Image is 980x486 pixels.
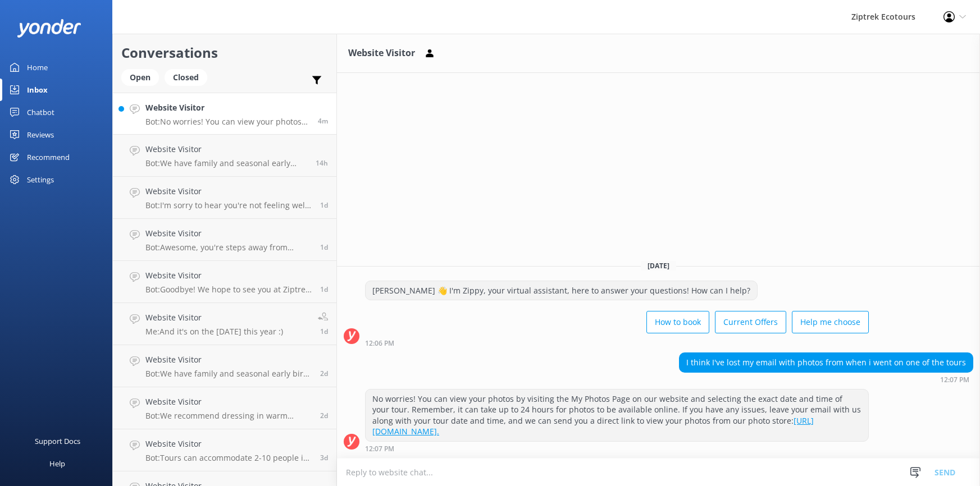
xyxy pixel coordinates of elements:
a: Website VisitorBot:We have family and seasonal early bird discounts available, which change throu... [113,135,336,177]
h2: Conversations [121,42,328,63]
span: Oct 12 2025 12:24pm (UTC +13:00) Pacific/Auckland [320,327,328,336]
p: Me: And it's on the [DATE] this year :) [145,327,283,337]
h4: Website Visitor [145,102,309,114]
p: Bot: Goodbye! We hope to see you at Ziptrek Ecotours soon! [145,285,312,295]
div: No worries! You can view your photos by visiting the My Photos Page on our website and selecting ... [366,389,868,441]
p: Bot: No worries! You can view your photos by visiting the My Photos Page on our website and selec... [145,117,309,127]
button: How to book [646,311,709,333]
div: I think I've lost my email with photos from when i went on one of the tours [680,353,973,372]
img: yonder-white-logo.png [17,19,81,38]
div: Reviews [27,123,54,146]
h4: Website Visitor [145,438,312,450]
span: [DATE] [641,261,676,270]
div: Inbox [27,79,48,101]
h4: Website Visitor [145,396,312,408]
div: Open [121,69,159,86]
div: Home [27,56,48,79]
span: Oct 13 2025 11:11am (UTC +13:00) Pacific/Auckland [320,200,328,210]
div: Settings [27,168,54,191]
a: Website VisitorBot:Goodbye! We hope to see you at Ziptrek Ecotours soon!1d [113,261,336,303]
a: Website VisitorBot:We have family and seasonal early bird discounts available! These offers can c... [113,345,336,387]
p: Bot: We recommend dressing in warm layers, even in summer, since it's always a bit chillier in th... [145,411,312,421]
h4: Website Visitor [145,143,307,155]
a: Website VisitorBot:Tours can accommodate 2-10 people in one group, with 2 guides. If you have a l... [113,429,336,471]
span: Oct 12 2025 11:52am (UTC +13:00) Pacific/Auckland [320,369,328,378]
p: Bot: Tours can accommodate 2-10 people in one group, with 2 guides. If you have a larger group, w... [145,453,312,463]
div: Recommend [27,146,70,168]
button: Current Offers [715,311,786,333]
p: Bot: Awesome, you're steps away from ziplining! It's easiest to book your zipline experience onli... [145,242,312,253]
div: Help [49,452,65,475]
strong: 12:06 PM [365,340,394,347]
div: Support Docs [35,430,80,452]
h4: Website Visitor [145,269,312,282]
a: Website VisitorMe:And it's on the [DATE] this year :)1d [113,303,336,345]
h4: Website Visitor [145,354,312,366]
span: Oct 11 2025 09:56pm (UTC +13:00) Pacific/Auckland [320,411,328,420]
span: Oct 13 2025 06:51am (UTC +13:00) Pacific/Auckland [320,242,328,252]
a: [URL][DOMAIN_NAME]. [372,415,814,437]
a: Website VisitorBot:No worries! You can view your photos by visiting the My Photos Page on our web... [113,93,336,135]
h3: Website Visitor [348,46,415,61]
strong: 12:07 PM [940,377,969,383]
div: Closed [165,69,207,86]
h4: Website Visitor [145,185,312,198]
div: [PERSON_NAME] 👋 I'm Zippy, your virtual assistant, here to answer your questions! How can I help? [366,281,757,300]
p: Bot: I'm sorry to hear you're not feeling well. To cancel your booking, please contact our friend... [145,200,312,210]
div: Oct 14 2025 12:06pm (UTC +13:00) Pacific/Auckland [365,339,869,347]
p: Bot: We have family and seasonal early bird discounts available! These offers can change througho... [145,369,312,379]
button: Help me choose [792,311,869,333]
a: Open [121,71,165,83]
div: Oct 14 2025 12:07pm (UTC +13:00) Pacific/Auckland [365,444,869,452]
a: Website VisitorBot:We recommend dressing in warm layers, even in summer, since it's always a bit ... [113,387,336,429]
span: Oct 14 2025 12:07pm (UTC +13:00) Pacific/Auckland [318,116,328,126]
a: Closed [165,71,213,83]
a: Website VisitorBot:Awesome, you're steps away from ziplining! It's easiest to book your zipline e... [113,219,336,261]
span: Oct 12 2025 01:32pm (UTC +13:00) Pacific/Auckland [320,285,328,294]
p: Bot: We have family and seasonal early bird discounts available, which change throughout the year... [145,158,307,168]
h4: Website Visitor [145,311,283,324]
div: Chatbot [27,101,54,123]
span: Oct 13 2025 09:54pm (UTC +13:00) Pacific/Auckland [316,158,328,168]
span: Oct 11 2025 11:55am (UTC +13:00) Pacific/Auckland [320,453,328,462]
a: Website VisitorBot:I'm sorry to hear you're not feeling well. To cancel your booking, please cont... [113,177,336,219]
h4: Website Visitor [145,227,312,240]
strong: 12:07 PM [365,446,394,452]
div: Oct 14 2025 12:07pm (UTC +13:00) Pacific/Auckland [679,375,973,383]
